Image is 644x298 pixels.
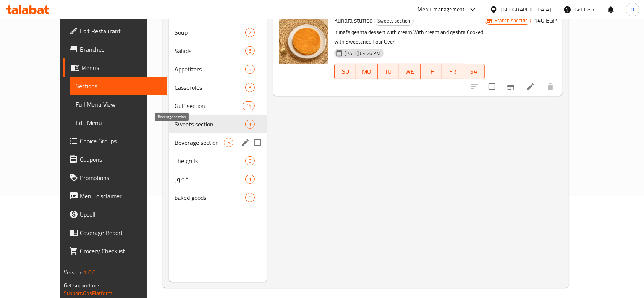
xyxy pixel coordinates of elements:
[169,115,267,133] div: Sweets section1
[245,46,255,55] div: items
[246,29,254,36] span: 2
[175,156,246,165] span: The grills
[70,77,168,95] a: Sections
[418,5,465,14] div: Menu-management
[246,176,254,183] span: 1
[491,17,531,24] span: Branch specific
[76,118,162,127] span: Edit Menu
[80,246,162,256] span: Grocery Checklist
[334,15,372,26] span: Kunafa stuffed
[80,173,162,182] span: Promotions
[169,133,267,152] div: Beverage section5edit
[175,28,246,37] span: Soup
[169,170,267,188] div: فطور1
[169,42,267,60] div: Salads6
[64,267,83,277] span: Version:
[76,100,162,109] span: Full Menu View
[246,66,254,73] span: 5
[631,5,634,14] span: O
[356,64,377,79] button: MO
[501,5,551,14] div: [GEOGRAPHIC_DATA]
[378,64,399,79] button: TU
[374,16,414,26] div: Sweets section
[445,66,460,77] span: FR
[442,64,463,79] button: FR
[63,168,168,187] a: Promotions
[541,78,560,96] button: delete
[175,193,246,202] span: baked goods
[175,65,246,74] span: Appetizers
[246,47,254,55] span: 6
[63,242,168,260] a: Grocery Checklist
[245,120,255,129] div: items
[484,79,500,95] span: Select to update
[175,175,246,184] span: فطور
[80,210,162,219] span: Upsell
[338,66,353,77] span: SU
[466,66,482,77] span: SA
[76,81,162,91] span: Sections
[463,64,485,79] button: SA
[402,66,417,77] span: WE
[245,28,255,37] div: items
[243,101,255,110] div: items
[224,139,233,146] span: 5
[334,64,356,79] button: SU
[374,16,413,25] span: Sweets section
[359,66,374,77] span: MO
[63,150,168,168] a: Coupons
[169,97,267,115] div: Gulf section14
[502,78,520,96] button: Branch-specific-item
[175,101,243,110] span: Gulf section
[63,132,168,150] a: Choice Groups
[84,267,95,277] span: 1.0.0
[245,65,255,74] div: items
[63,187,168,205] a: Menu disclaimer
[341,50,383,57] span: [DATE] 04:26 PM
[399,64,421,79] button: WE
[526,82,535,91] a: Edit menu item
[246,157,254,165] span: 0
[169,20,267,210] nav: Menu sections
[245,175,255,184] div: items
[224,138,233,147] div: items
[80,26,162,36] span: Edit Restaurant
[80,155,162,164] span: Coupons
[245,193,255,202] div: items
[81,63,162,72] span: Menus
[63,205,168,223] a: Upsell
[169,188,267,207] div: baked goods0
[243,102,254,110] span: 14
[63,22,168,40] a: Edit Restaurant
[169,152,267,170] div: The grills0
[169,60,267,78] div: Appetizers5
[245,156,255,165] div: items
[421,64,442,79] button: TH
[70,95,168,113] a: Full Menu View
[534,15,557,26] h6: 140 EGP
[63,223,168,242] a: Coverage Report
[246,121,254,128] span: 1
[175,83,246,92] span: Casseroles
[64,288,112,298] a: Support.OpsPlatform
[245,83,255,92] div: items
[424,66,439,77] span: TH
[80,228,162,237] span: Coverage Report
[334,28,484,47] p: Kunafa qeshta dessert with cream With cream and qeshta Cooked with Sweetened Pour Over
[239,137,251,148] button: edit
[175,46,246,55] span: Salads
[169,23,267,42] div: Soup2
[246,84,254,91] span: 9
[80,136,162,146] span: Choice Groups
[169,78,267,97] div: Casseroles9
[64,280,99,290] span: Get support on:
[246,194,254,201] span: 0
[279,15,328,64] img: Kunafa stuffed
